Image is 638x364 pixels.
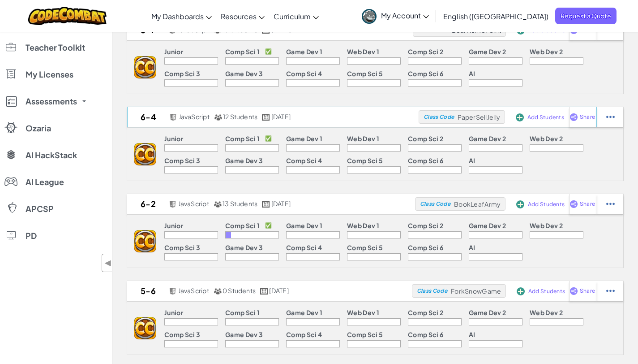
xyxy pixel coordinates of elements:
span: My Licenses [26,70,73,78]
span: Share [580,27,595,33]
img: IconShare_Purple.svg [569,200,578,208]
p: ✅ [265,222,272,229]
p: Comp Sci 4 [286,157,322,164]
span: JavaScript [178,286,209,295]
p: ✅ [265,135,272,142]
p: Comp Sci 3 [164,244,200,251]
span: Class Code [417,288,447,294]
h2: 6-4 [127,110,167,124]
p: Comp Sci 3 [164,157,200,164]
p: Comp Sci 5 [347,157,383,164]
a: My Dashboards [147,4,216,28]
span: Share [580,114,595,120]
img: logo [134,317,156,339]
img: MultipleUsers.png [214,201,222,208]
img: IconAddStudents.svg [516,113,524,121]
h2: 5-6 [127,284,167,298]
span: Class Code [420,201,450,207]
p: ✅ [265,48,272,55]
p: Game Dev 1 [286,48,322,55]
p: Comp Sci 1 [225,309,260,316]
span: Add Students [527,115,564,120]
p: Comp Sci 6 [408,244,443,251]
a: 6-4 JavaScript 12 Students [DATE] [127,110,419,124]
p: Game Dev 1 [286,135,322,142]
p: AI [469,70,475,77]
img: MultipleUsers.png [214,288,222,295]
span: Teacher Toolkit [26,43,85,52]
img: MultipleUsers.png [214,114,222,121]
a: My Account [357,2,433,30]
p: Comp Sci 5 [347,244,383,251]
img: avatar [362,9,377,24]
span: Share [580,201,595,207]
p: Comp Sci 1 [225,48,260,55]
img: IconShare_Purple.svg [569,113,578,121]
p: Comp Sci 1 [225,135,260,142]
img: javascript.png [169,288,177,295]
a: CodeCombat logo [28,7,107,25]
img: IconStudentEllipsis.svg [606,287,615,295]
img: IconStudentEllipsis.svg [606,200,615,208]
span: ◀ [104,256,112,269]
p: Game Dev 3 [225,70,263,77]
p: Comp Sci 5 [347,331,383,338]
p: Web Dev 1 [347,309,379,316]
img: IconShare_Purple.svg [569,287,578,295]
span: [DATE] [269,286,288,295]
img: IconStudentEllipsis.svg [606,113,615,121]
p: Junior [164,309,183,316]
span: My Account [381,11,429,20]
p: Comp Sci 2 [408,135,443,142]
p: Web Dev 2 [530,135,563,142]
p: Web Dev 1 [347,135,379,142]
p: Web Dev 2 [530,48,563,55]
img: IconAddStudents.svg [516,200,524,208]
span: AI League [26,178,64,186]
p: Comp Sci 6 [408,157,443,164]
p: Game Dev 1 [286,222,322,229]
p: Junior [164,48,183,55]
p: Comp Sci 1 [225,222,260,229]
span: My Dashboards [151,12,204,21]
a: 6-2 JavaScript 13 Students [DATE] [127,197,415,211]
span: Ozaria [26,124,51,132]
p: Comp Sci 4 [286,331,322,338]
p: Game Dev 3 [225,331,263,338]
span: Add Students [528,289,565,294]
p: Game Dev 2 [469,309,506,316]
span: AI HackStack [26,151,77,159]
span: Share [580,288,595,294]
a: Request a Quote [555,8,617,24]
p: Web Dev 1 [347,48,379,55]
img: calendar.svg [262,114,270,121]
img: IconAddStudents.svg [517,287,525,295]
a: Curriculum [269,4,323,28]
img: calendar.svg [260,288,268,295]
a: 5-6 JavaScript 0 Students [DATE] [127,284,412,298]
span: 0 Students [223,286,256,295]
p: AI [469,244,475,251]
p: Web Dev 2 [530,222,563,229]
img: javascript.png [169,201,177,208]
p: Junior [164,222,183,229]
span: Class Code [417,27,448,33]
p: Game Dev 2 [469,222,506,229]
p: Junior [164,135,183,142]
img: logo [134,56,156,78]
span: Assessments [26,97,77,105]
p: AI [469,331,475,338]
span: Add Students [528,28,565,33]
p: Game Dev 3 [225,157,263,164]
span: JavaScript [178,199,209,208]
p: Game Dev 2 [469,48,506,55]
p: Comp Sci 3 [164,70,200,77]
p: Comp Sci 6 [408,70,443,77]
span: Class Code [424,114,454,120]
img: logo [134,143,156,165]
span: JavaScript [179,113,210,121]
span: PaperSellJelly [458,113,500,121]
p: Comp Sci 2 [408,48,443,55]
p: Comp Sci 5 [347,70,383,77]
